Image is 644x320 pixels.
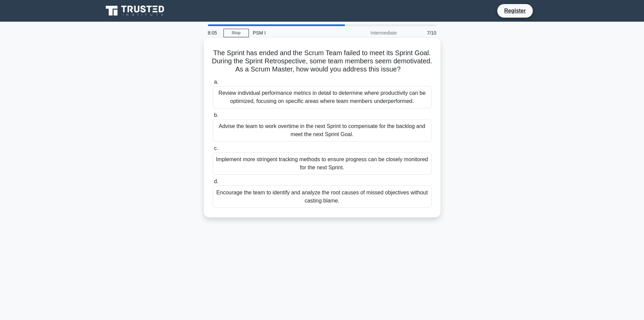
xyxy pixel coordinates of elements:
[214,112,218,118] span: b.
[204,26,223,40] div: 8:05
[213,186,432,208] div: Encourage the team to identify and analyze the root causes of missed objectives without casting b...
[214,145,218,151] span: c.
[213,119,432,142] div: Advise the team to work overtime in the next Sprint to compensate for the backlog and meet the ne...
[249,26,342,40] div: PSM I
[213,86,432,108] div: Review individual performance metrics in detail to determine where productivity can be optimized,...
[214,178,218,184] span: d.
[213,152,432,175] div: Implement more stringent tracking methods to ensure progress can be closely monitored for the nex...
[342,26,401,40] div: Intermediate
[214,79,218,85] span: a.
[212,49,432,74] h5: The Sprint has ended and the Scrum Team failed to meet its Sprint Goal. During the Sprint Retrosp...
[500,6,530,15] a: Register
[401,26,440,40] div: 7/10
[223,29,249,37] a: Stop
